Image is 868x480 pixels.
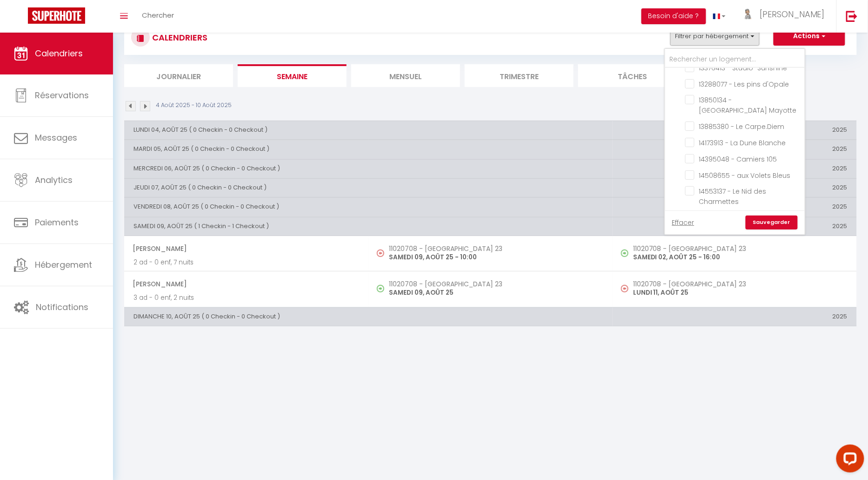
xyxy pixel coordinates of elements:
span: Messages [35,132,77,143]
th: DIMANCHE 10, AOÛT 25 ( 0 Checkin - 0 Checkout ) [124,307,613,326]
button: Besoin d'aide ? [641,8,706,24]
img: ... [740,8,754,20]
div: Filtrer par hébergement [664,48,806,235]
h3: CALENDRIERS [150,27,207,48]
li: Trimestre [465,64,574,87]
span: 14553137 - Le Nid des Charmettes [699,187,767,206]
th: 2025 [613,140,857,159]
li: Semaine [238,64,347,87]
th: 2025 [613,159,857,178]
th: MARDI 05, AOÛT 25 ( 0 Checkin - 0 Checkout ) [124,140,613,159]
span: Paiements [35,216,79,228]
p: SAMEDI 02, AOÛT 25 - 16:00 [633,252,848,262]
button: Actions [774,27,845,46]
span: Notifications [36,301,88,313]
h5: 11020708 - [GEOGRAPHIC_DATA] 23 [633,245,848,252]
th: MERCREDI 06, AOÛT 25 ( 0 Checkin - 0 Checkout ) [124,159,613,178]
span: Réservations [35,89,89,101]
p: 3 ad - 0 enf, 2 nuits [134,293,359,303]
span: 13288077 - Les pins d'Opale [699,80,789,89]
span: Calendriers [35,47,83,59]
th: 2025 [613,121,857,139]
li: Tâches [578,64,687,87]
img: NO IMAGE [377,250,384,257]
img: Super Booking [28,7,85,24]
img: NO IMAGE [621,285,628,292]
li: Mensuel [351,64,460,87]
span: [PERSON_NAME] [133,240,359,257]
span: 13376413 - Studio "Sunshine" [699,63,790,73]
span: Chercher [142,10,174,20]
h5: 11020708 - [GEOGRAPHIC_DATA] 23 [633,280,848,288]
li: Journalier [124,64,233,87]
span: 13885380 - Le Carpe.Diem [699,122,785,131]
th: 2025 [613,198,857,216]
h5: 11020708 - [GEOGRAPHIC_DATA] 23 [389,280,603,288]
th: VENDREDI 08, AOÛT 25 ( 0 Checkin - 0 Checkout ) [124,198,613,216]
span: [PERSON_NAME] [760,8,825,20]
th: 2025 [613,307,857,326]
img: NO IMAGE [621,250,628,257]
button: Filtrer par hébergement [670,27,760,46]
th: 2025 [613,217,857,236]
th: SAMEDI 09, AOÛT 25 ( 1 Checkin - 1 Checkout ) [124,217,613,236]
p: 2 ad - 0 enf, 7 nuits [134,257,359,267]
iframe: LiveChat chat widget [829,441,868,480]
span: Analytics [35,174,73,186]
span: Hébergement [35,259,92,270]
th: JEUDI 07, AOÛT 25 ( 0 Checkin - 0 Checkout ) [124,178,613,197]
a: Sauvegarder [746,216,798,230]
a: Effacer [672,217,694,228]
p: SAMEDI 09, AOÛT 25 [389,288,603,297]
th: LUNDI 04, AOÛT 25 ( 0 Checkin - 0 Checkout ) [124,121,613,139]
h5: 11020708 - [GEOGRAPHIC_DATA] 23 [389,245,603,252]
p: SAMEDI 09, AOÛT 25 - 10:00 [389,252,603,262]
span: [PERSON_NAME] [133,275,359,293]
span: 13850134 -[GEOGRAPHIC_DATA] Mayotte [699,95,797,115]
img: logout [846,10,858,22]
p: 4 Août 2025 - 10 Août 2025 [156,101,232,110]
p: LUNDI 11, AOÛT 25 [633,288,848,297]
input: Rechercher un logement... [665,51,805,68]
th: 2025 [613,178,857,197]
